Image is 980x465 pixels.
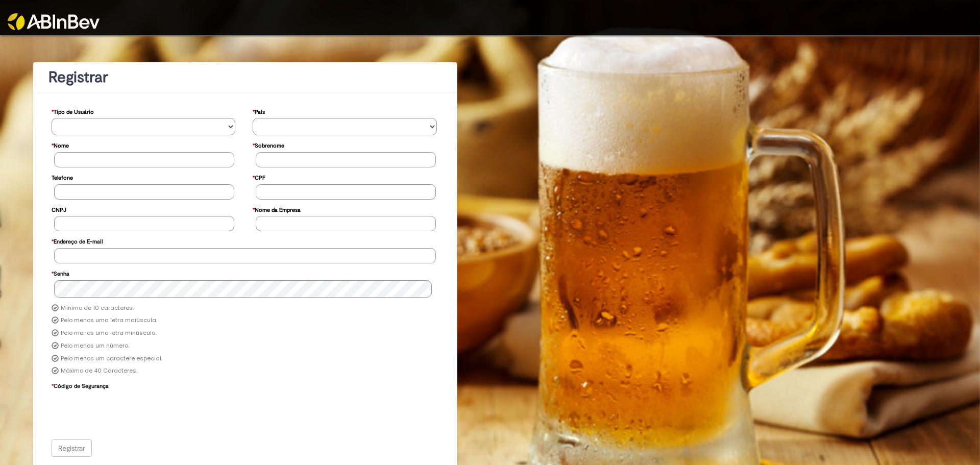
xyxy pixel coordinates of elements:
label: País [253,104,265,118]
label: Senha [52,265,69,280]
label: Telefone [52,169,73,184]
label: Tipo de Usuário [52,104,94,118]
label: Pelo menos uma letra maiúscula. [61,316,157,325]
label: Nome da Empresa [253,202,301,216]
label: CPF [253,169,265,184]
label: Sobrenome [253,137,284,152]
label: Pelo menos um número. [61,342,129,350]
label: Mínimo de 10 caracteres. [61,304,134,312]
label: Pelo menos uma letra minúscula. [61,329,157,337]
iframe: reCAPTCHA [54,393,209,432]
h1: Registrar [48,69,442,86]
label: Endereço de E-mail [52,233,103,248]
label: CNPJ [52,202,66,216]
label: Pelo menos um caractere especial. [61,355,162,363]
img: ABInbev-white.png [8,13,100,30]
label: Nome [52,137,69,152]
label: Máximo de 40 Caracteres. [61,367,137,375]
label: Código de Segurança [52,378,109,393]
